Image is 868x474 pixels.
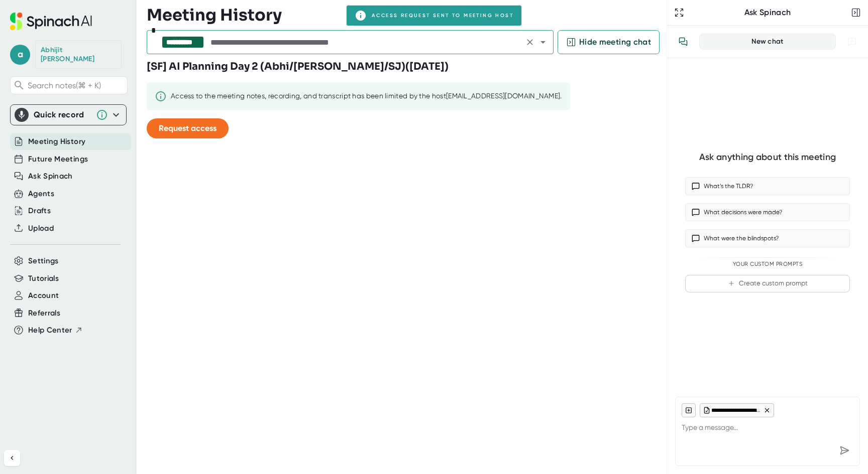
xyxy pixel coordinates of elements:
[41,46,116,63] div: Abhijit Bagri
[673,32,693,52] button: View conversation history
[706,37,829,46] div: New chat
[171,92,562,101] div: Access to the meeting notes, recording, and transcript has been limited by the host [EMAIL_ADDRES...
[685,275,850,292] button: Create custom prompt
[523,35,537,49] button: Clear
[28,255,59,267] button: Settings
[28,171,73,182] button: Ask Spinach
[558,30,660,54] button: Hide meeting chat
[28,307,60,319] button: Referrals
[686,8,849,18] div: Ask Spinach
[28,325,83,336] button: Help Center
[28,325,72,336] span: Help Center
[672,6,686,20] button: Expand to Ask Spinach page
[28,81,125,90] span: Search notes (⌘ + K)
[685,229,850,247] button: What were the blindspots?
[579,36,651,48] span: Hide meeting chat
[835,441,853,459] div: Send message
[849,6,863,20] button: Close conversation sidebar
[685,177,850,195] button: What’s the TLDR?
[147,6,282,25] h3: Meeting History
[699,151,836,163] div: Ask anything about this meeting
[28,273,59,284] button: Tutorials
[536,35,550,49] button: Open
[10,45,30,65] span: a
[28,205,51,217] button: Drafts
[147,59,449,74] h3: [SF] AI Planning Day 2 (Abhi/[PERSON_NAME]/SJ) ( [DATE] )
[34,110,91,120] div: Quick record
[685,261,850,268] div: Your Custom Prompts
[4,450,20,466] button: Collapse sidebar
[28,223,54,234] button: Upload
[159,123,216,133] span: Request access
[15,105,122,125] div: Quick record
[28,290,59,301] button: Account
[147,118,229,138] button: Request access
[28,188,54,200] button: Agents
[28,153,88,165] button: Future Meetings
[685,203,850,221] button: What decisions were made?
[28,136,85,147] button: Meeting History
